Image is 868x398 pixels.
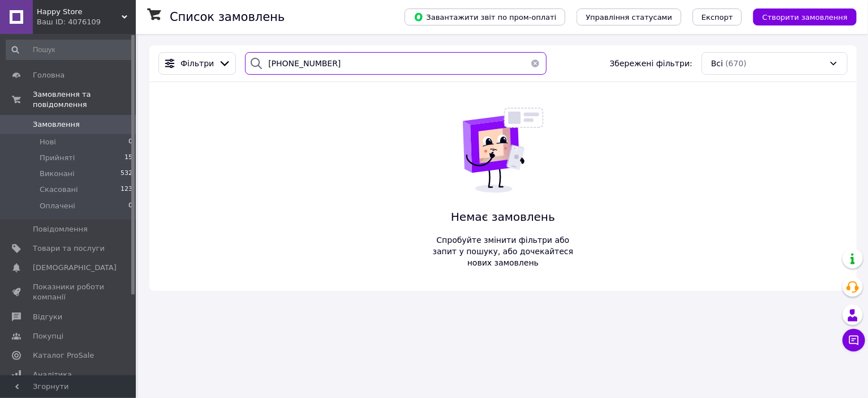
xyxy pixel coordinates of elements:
[33,89,136,110] span: Замовлення та повідомлення
[33,350,94,361] span: Каталог ProSale
[6,40,134,60] input: Пошук
[33,282,105,302] span: Показники роботи компанії
[762,13,848,22] span: Створити замовлення
[753,8,857,25] button: Створити замовлення
[428,234,578,268] span: Спробуйте змінити фільтри або запит у пошуку, або дочекайтеся нових замовлень
[40,185,78,195] span: Скасовані
[405,8,565,25] button: Завантажити звіт по пром-оплаті
[33,263,117,273] span: [DEMOGRAPHIC_DATA]
[33,370,72,380] span: Аналітика
[40,169,75,179] span: Виконані
[428,209,578,225] span: Немає замовлень
[414,12,556,22] span: Завантажити звіт по пром-оплаті
[121,185,132,195] span: 123
[742,12,857,21] a: Створити замовлення
[33,243,105,254] span: Товари та послуги
[33,119,80,130] span: Замовлення
[843,329,865,352] button: Чат з покупцем
[33,312,62,322] span: Відгуки
[37,17,136,27] div: Ваш ID: 4076109
[121,169,132,179] span: 532
[40,137,56,147] span: Нові
[693,8,742,25] button: Експорт
[128,201,132,211] span: 0
[725,59,747,68] span: (670)
[37,7,122,17] span: Happy Store
[181,58,214,69] span: Фільтри
[170,10,285,24] h1: Список замовлень
[124,153,132,163] span: 15
[524,52,547,75] button: Очистить
[711,58,723,69] span: Всі
[702,13,733,22] span: Експорт
[577,8,681,25] button: Управління статусами
[128,137,132,147] span: 0
[609,58,692,69] span: Збережені фільтри:
[33,70,65,80] span: Головна
[40,153,75,163] span: Прийняті
[586,13,672,22] span: Управління статусами
[33,331,63,341] span: Покупці
[40,201,75,211] span: Оплачені
[245,52,546,75] input: Пошук за номером замовлення, ПІБ покупця, номером телефону, Email, номером накладної
[33,224,88,234] span: Повідомлення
